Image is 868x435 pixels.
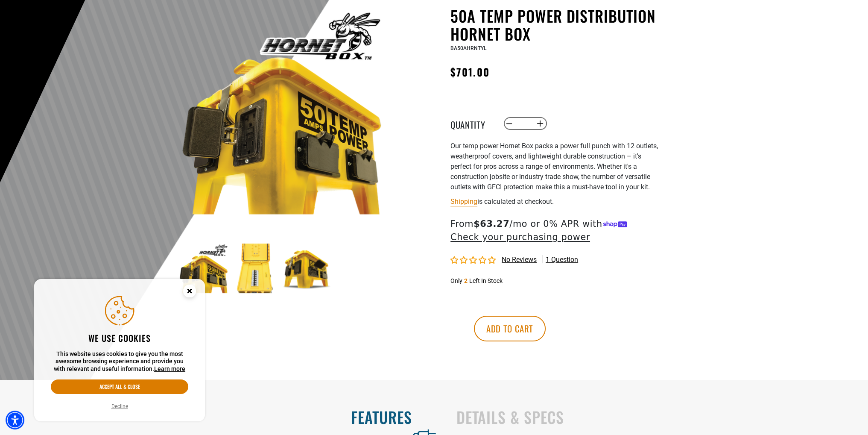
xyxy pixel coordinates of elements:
button: Accept all & close [51,379,188,394]
h2: Details & Specs [456,408,850,426]
span: No reviews [502,256,537,264]
aside: Cookie Consent [34,279,205,422]
label: Quantity [450,118,493,129]
span: 2 [464,277,468,284]
a: This website uses cookies to give you the most awesome browsing experience and provide you with r... [154,365,185,372]
span: 0.00 stars [450,256,497,265]
button: Close this option [174,279,205,306]
a: Shipping [450,197,477,206]
h1: 50A Temp Power Distribution Hornet Box [450,7,660,43]
div: Accessibility Menu [6,411,24,429]
span: $701.00 [450,64,490,79]
button: Add to cart [474,316,546,341]
span: BA50AHRNTYL [450,45,486,51]
span: Our temp power Hornet Box packs a power full punch with 12 outlets, weatherproof covers, and ligh... [450,142,658,191]
h2: Features [18,408,412,426]
p: This website uses cookies to give you the most awesome browsing experience and provide you with r... [51,350,188,373]
h2: We use cookies [51,332,188,344]
span: 1 question [546,255,578,265]
button: Decline [109,402,131,411]
span: Only [450,277,462,284]
div: is calculated at checkout. [450,196,660,207]
span: Left In Stock [469,277,503,284]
